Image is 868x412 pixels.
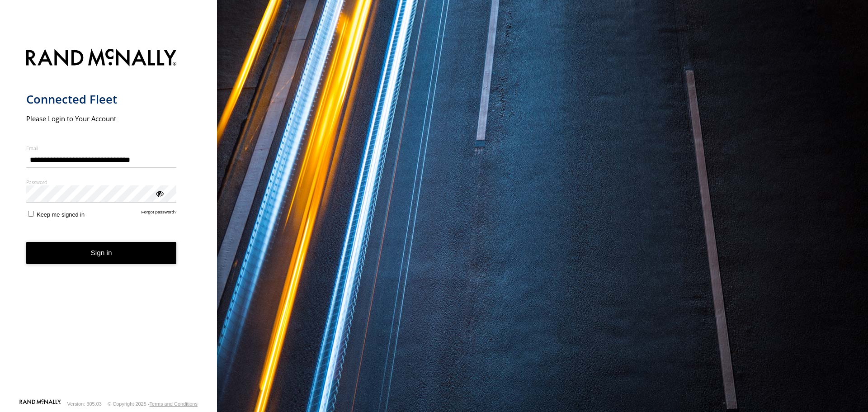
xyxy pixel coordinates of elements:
[142,209,177,218] a: Forgot password?
[150,401,198,407] a: Terms and Conditions
[108,401,198,407] div: © Copyright 2025 -
[26,92,177,107] h1: Connected Fleet
[26,47,177,70] img: Rand McNally
[37,211,85,218] span: Keep me signed in
[26,145,177,152] label: Email
[155,189,164,198] div: ViewPassword
[26,242,177,264] button: Sign in
[67,401,102,407] div: Version: 305.03
[26,179,177,185] label: Password
[19,399,61,408] a: Visit our Website
[28,211,34,217] input: Keep me signed in
[26,43,191,398] form: main
[26,114,177,123] h2: Please Login to Your Account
